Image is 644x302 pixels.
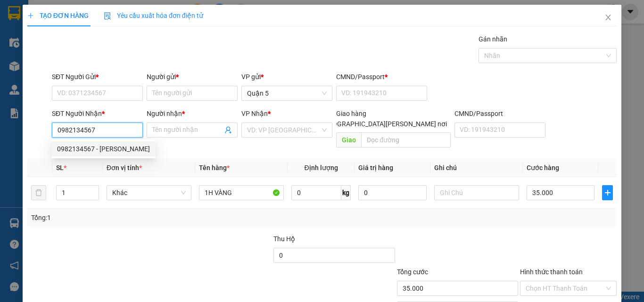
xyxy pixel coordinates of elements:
span: close [604,14,612,21]
b: [DOMAIN_NAME] [79,36,130,43]
div: 0982134567 - [PERSON_NAME] [57,144,150,154]
span: kg [341,185,351,200]
span: SL [56,164,64,171]
input: Ghi Chú [434,185,519,200]
span: Khác [112,186,186,200]
button: Close [595,5,621,31]
img: icon [104,12,111,20]
div: CMND/Passport [336,72,427,82]
span: user-add [224,126,232,134]
div: 0982134567 - LAN LÊ [51,141,156,156]
span: Giao [336,132,361,147]
span: Tên hàng [199,164,230,171]
button: delete [31,185,46,200]
li: (c) 2017 [79,45,130,57]
label: Hình thức thanh toán [520,268,583,276]
span: Tổng cước [397,268,428,276]
b: Trà Lan Viên - Gửi khách hàng [58,14,93,107]
span: plus [27,12,34,19]
span: TẠO ĐƠN HÀNG [27,12,89,19]
div: Người nhận [147,108,238,119]
img: logo.jpg [102,12,125,34]
label: Gán nhãn [479,35,507,43]
span: Giá trị hàng [358,164,393,171]
div: Người gửi [147,72,238,82]
input: Dọc đường [361,132,451,147]
span: Giao hàng [336,110,366,117]
span: VP Nhận [241,110,268,117]
span: Đơn vị tính [107,164,142,171]
input: VD: Bàn, Ghế [199,185,284,200]
span: Yêu cầu xuất hóa đơn điện tử [104,12,203,19]
div: VP gửi [241,72,332,82]
th: Ghi chú [430,159,523,177]
b: Trà Lan Viên [12,61,34,105]
span: Định lượng [304,164,338,171]
div: CMND/Passport [454,108,545,119]
span: [GEOGRAPHIC_DATA][PERSON_NAME] nơi [318,119,451,129]
span: plus [603,189,612,196]
div: SĐT Người Nhận [52,108,143,119]
span: Quận 5 [247,86,327,100]
input: 0 [358,185,426,200]
button: plus [602,185,613,200]
div: SĐT Người Gửi [52,72,143,82]
span: Cước hàng [527,164,559,171]
div: Tổng: 1 [31,212,249,223]
span: Thu Hộ [273,235,295,243]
